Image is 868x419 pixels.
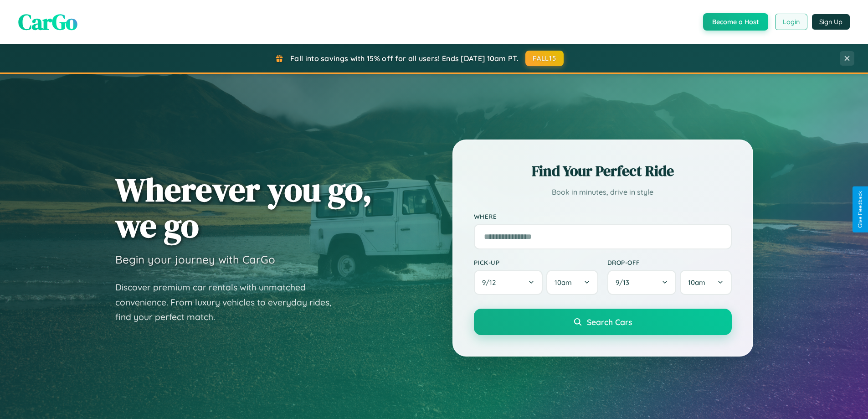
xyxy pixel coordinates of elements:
[680,270,731,295] button: 10am
[555,278,572,287] span: 10am
[115,253,275,266] h3: Begin your journey with CarGo
[607,259,732,266] label: Drop-off
[474,186,732,199] p: Book in minutes, drive in style
[482,278,500,287] span: 9 / 12
[546,270,598,295] button: 10am
[857,191,863,228] div: Give Feedback
[474,259,598,266] label: Pick-up
[115,280,343,325] p: Discover premium car rentals with unmatched convenience. From luxury vehicles to everyday rides, ...
[775,14,807,30] button: Login
[616,278,634,287] span: 9 / 13
[474,161,732,181] h2: Find Your Perfect Ride
[474,212,732,220] label: Where
[115,171,372,243] h1: Wherever you go, we go
[474,270,543,295] button: 9/12
[474,309,732,335] button: Search Cars
[607,270,677,295] button: 9/13
[18,7,77,37] span: CarGo
[525,51,564,66] button: FALL15
[812,14,850,30] button: Sign Up
[703,13,768,31] button: Become a Host
[587,317,632,327] span: Search Cars
[290,54,519,63] span: Fall into savings with 15% off for all users! Ends [DATE] 10am PT.
[688,278,705,287] span: 10am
